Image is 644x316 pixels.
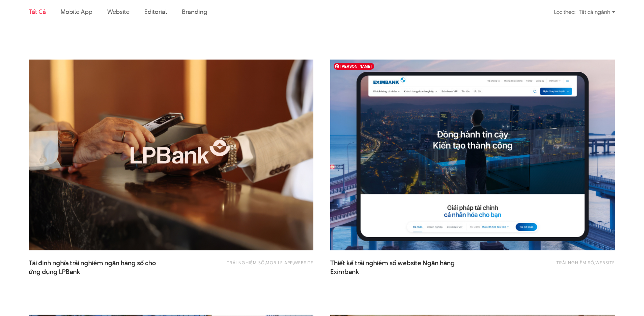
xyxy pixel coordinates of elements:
a: Thiết kế trải nghiệm số website Ngân hàngEximbank [330,259,466,276]
span: Tái định nghĩa trải nghiệm ngân hàng số cho [29,259,164,276]
img: LPBank Thumb [29,60,313,250]
span: Thiết kế trải nghiệm số website Ngân hàng [330,259,466,276]
a: Tất cả [29,7,46,16]
div: , , [199,259,313,272]
a: Trải nghiệm số [227,259,265,266]
span: ứng dụng LPBank [29,268,80,276]
span: Eximbank [330,268,359,276]
div: , [501,259,615,272]
a: Website [107,7,129,16]
div: Lọc theo: [554,6,575,18]
a: Mobile app [266,259,293,266]
a: Tái định nghĩa trải nghiệm ngân hàng số choứng dụng LPBank [29,259,164,276]
a: Website [595,259,615,266]
a: Mobile app [61,7,92,16]
a: Branding [182,7,207,16]
a: Trải nghiệm số [556,259,594,266]
a: Website [294,259,313,266]
div: Tất cả ngành [579,6,615,18]
a: Editorial [144,7,167,16]
span: [PERSON_NAME] [334,63,374,70]
img: Eximbank Website Portal [316,50,629,260]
